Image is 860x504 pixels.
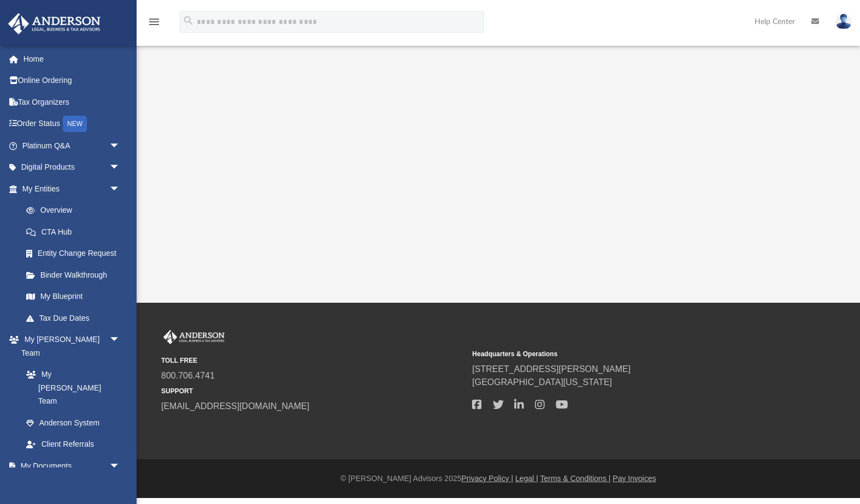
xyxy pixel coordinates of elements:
div: © [PERSON_NAME] Advisors 2025 [137,473,860,484]
a: My [PERSON_NAME] Team [15,364,126,412]
a: My Documentsarrow_drop_down [8,455,131,477]
a: Order StatusNEW [8,113,137,135]
a: Privacy Policy | [462,474,514,483]
a: My Blueprint [15,286,131,308]
a: My Entitiesarrow_drop_down [8,178,137,200]
a: CTA Hub [15,221,137,243]
div: NEW [63,116,87,132]
a: Platinum Q&Aarrow_drop_down [8,135,137,157]
a: [EMAIL_ADDRESS][DOMAIN_NAME] [161,401,309,411]
a: Entity Change Request [15,243,137,265]
span: arrow_drop_down [109,455,131,477]
small: TOLL FREE [161,356,464,365]
span: arrow_drop_down [109,329,131,351]
a: menu [148,21,161,28]
a: Terms & Conditions | [540,474,611,483]
a: Client Referrals [15,434,131,455]
a: Online Ordering [8,70,137,92]
i: menu [148,15,161,28]
span: arrow_drop_down [109,178,131,200]
a: Legal | [515,474,538,483]
a: Home [8,48,137,70]
a: Anderson System [15,412,131,434]
a: 800.706.4741 [161,371,215,380]
a: Tax Due Dates [15,307,137,329]
span: arrow_drop_down [109,135,131,157]
img: User Pic [835,14,852,29]
a: [GEOGRAPHIC_DATA][US_STATE] [472,377,612,387]
a: Digital Productsarrow_drop_down [8,157,137,178]
small: Headquarters & Operations [472,349,775,359]
a: My [PERSON_NAME] Teamarrow_drop_down [8,329,131,364]
a: Pay Invoices [612,474,656,483]
img: Anderson Advisors Platinum Portal [161,330,227,344]
a: Tax Organizers [8,91,137,113]
small: SUPPORT [161,386,464,396]
img: Anderson Advisors Platinum Portal [5,13,104,34]
a: Overview [15,200,137,221]
a: [STREET_ADDRESS][PERSON_NAME] [472,364,631,374]
span: arrow_drop_down [109,157,131,179]
a: Binder Walkthrough [15,264,137,286]
i: search [182,15,195,27]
